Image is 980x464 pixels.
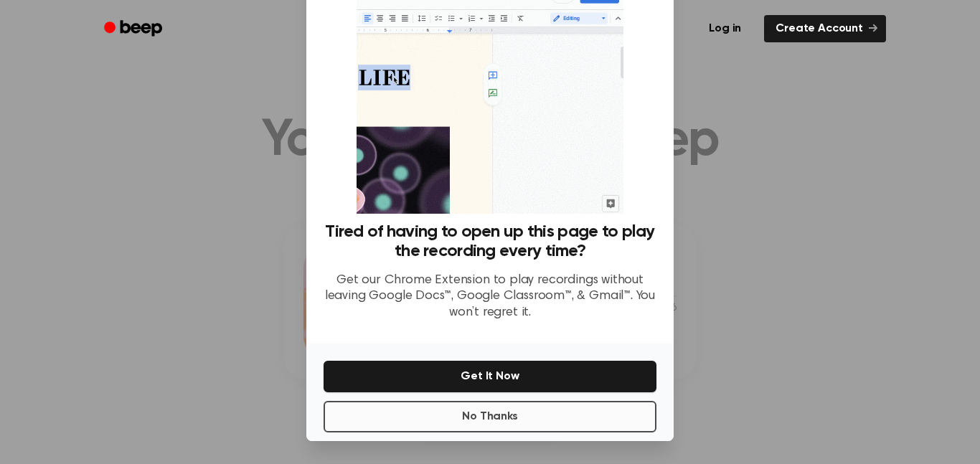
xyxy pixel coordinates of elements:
button: Get It Now [324,361,656,392]
p: Get our Chrome Extension to play recordings without leaving Google Docs™, Google Classroom™, & Gm... [324,273,656,321]
h3: Tired of having to open up this page to play the recording every time? [324,222,656,261]
button: No Thanks [324,401,656,432]
a: Beep [94,15,175,43]
a: Create Account [764,15,886,42]
a: Log in [694,12,755,45]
